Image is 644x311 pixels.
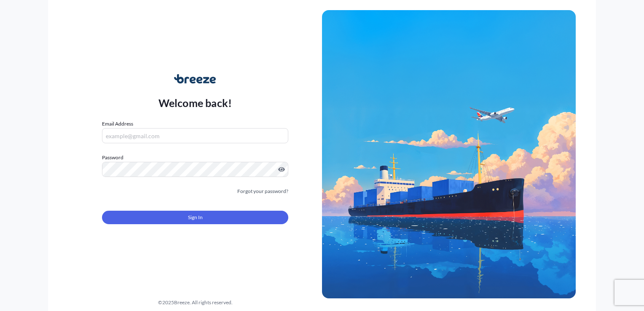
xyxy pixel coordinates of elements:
input: example@gmail.com [102,128,288,143]
img: Ship illustration [322,10,576,298]
label: Password [102,153,288,162]
button: Sign In [102,211,288,224]
div: © 2025 Breeze. All rights reserved. [68,298,322,307]
button: Show password [278,166,285,173]
p: Welcome back! [158,96,232,110]
span: Sign In [188,213,203,222]
a: Forgot your password? [237,187,288,196]
label: Email Address [102,120,133,128]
